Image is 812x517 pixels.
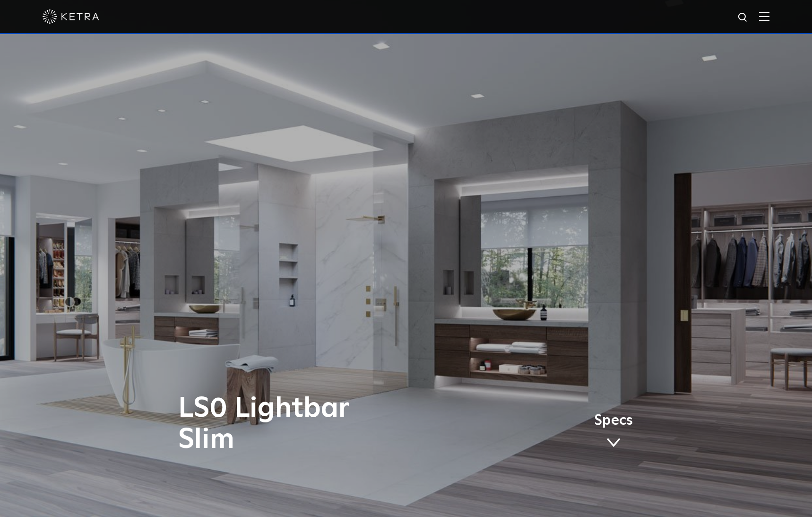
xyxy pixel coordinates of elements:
[178,393,445,456] h1: LS0 Lightbar Slim
[737,12,749,24] img: search icon
[594,414,633,428] span: Specs
[594,414,633,451] a: Specs
[759,12,769,21] img: Hamburger%20Nav.svg
[43,9,99,24] img: ketra-logo-2019-white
